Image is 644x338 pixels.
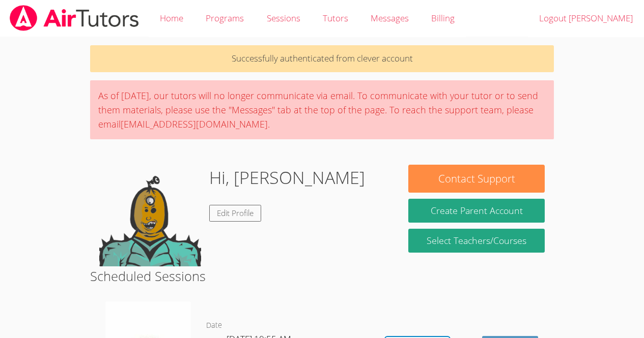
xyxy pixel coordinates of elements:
[209,205,261,222] a: Edit Profile
[209,165,365,191] h1: Hi, [PERSON_NAME]
[206,319,222,332] dt: Date
[408,165,544,193] button: Contact Support
[9,5,140,31] img: airtutors_banner-c4298cdbf04f3fff15de1276eac7730deb9818008684d7c2e4769d2f7ddbe033.png
[90,266,554,286] h2: Scheduled Sessions
[90,80,554,139] div: As of [DATE], our tutors will no longer communicate via email. To communicate with your tutor or ...
[90,45,554,72] p: Successfully authenticated from clever account
[371,12,409,24] span: Messages
[408,229,544,253] a: Select Teachers/Courses
[408,199,544,223] button: Create Parent Account
[99,165,201,266] img: default.png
